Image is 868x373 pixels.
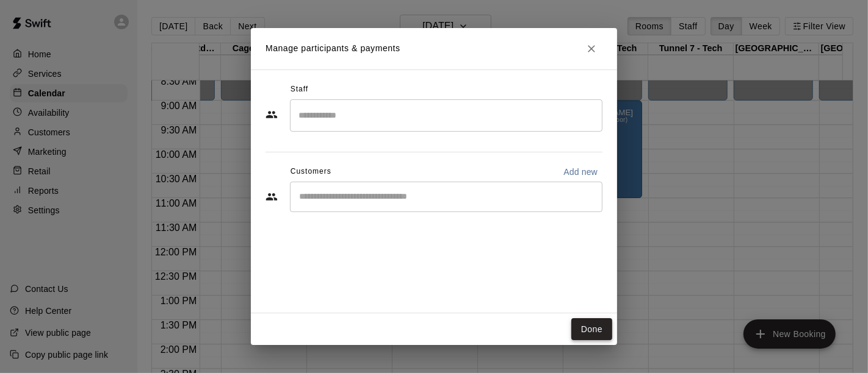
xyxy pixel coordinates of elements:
[266,108,278,121] svg: Staff
[559,162,602,182] button: Add new
[580,38,602,60] button: Close
[291,80,308,99] span: Staff
[563,166,598,178] p: Add new
[291,162,331,182] span: Customers
[290,182,602,212] div: Start typing to search customers...
[290,99,602,132] div: Search staff
[571,318,612,341] button: Done
[266,42,400,55] p: Manage participants & payments
[266,191,278,203] svg: Customers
